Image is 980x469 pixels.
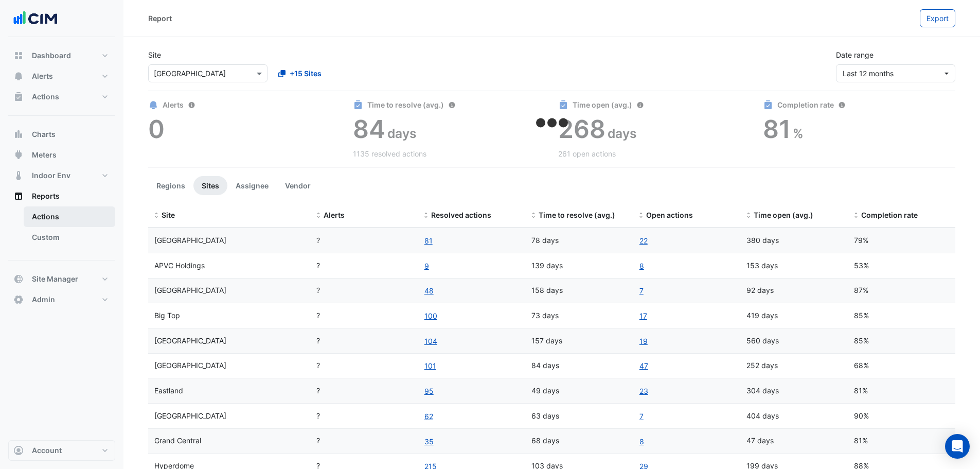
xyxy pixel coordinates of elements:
[746,335,842,347] div: 560 days
[148,49,161,60] label: Site
[316,385,412,397] div: ?
[754,211,813,219] span: Time open (avg.)
[424,260,430,272] a: 9
[154,361,226,370] span: Castle Towers
[746,260,842,272] div: 153 days
[316,335,412,347] div: ?
[162,211,175,219] span: Site
[854,210,949,221] div: Completion (%) = Resolved Actions / (Resolved Actions + Open Actions)
[316,285,412,297] div: ?
[290,68,322,79] span: +15 Sites
[154,311,180,320] span: Big Top
[746,385,842,397] div: 304 days
[639,436,645,447] a: 8
[639,235,648,247] a: 22
[32,294,55,305] span: Admin
[32,129,56,140] span: Charts
[8,269,115,289] button: Site Manager
[945,434,970,459] div: Open Intercom Messenger
[424,335,438,347] a: 104
[639,360,649,372] a: 47
[154,236,226,245] span: Watergardens Town Centre
[424,360,437,372] a: 101
[639,335,648,347] a: 19
[13,129,24,140] app-icon: Charts
[32,274,78,284] span: Site Manager
[531,260,627,272] div: 139 days
[154,286,226,294] span: Bathurst City Central
[154,386,183,395] span: Eastland
[836,64,955,82] button: Last 12 months
[646,211,693,219] span: Open actions
[424,385,434,397] a: 95
[539,211,615,219] span: Time to resolve (avg.)
[854,235,949,247] div: 79%
[854,335,949,347] div: 85%
[32,445,62,456] span: Account
[316,260,412,272] div: ?
[8,66,115,86] button: Alerts
[8,165,115,186] button: Indoor Env
[13,191,24,201] app-icon: Reports
[277,176,319,195] button: Vendor
[13,92,24,102] app-icon: Actions
[854,310,949,322] div: 85%
[531,435,627,447] div: 68 days
[861,211,918,219] span: Completion rate
[854,435,949,447] div: 81%
[424,235,433,247] a: 81
[424,310,438,322] a: 100
[316,435,412,447] div: ?
[13,150,24,160] app-icon: Meters
[639,385,649,397] a: 23
[854,260,949,272] div: 53%
[8,206,115,252] div: Reports
[531,235,627,247] div: 78 days
[8,289,115,310] button: Admin
[13,274,24,284] app-icon: Site Manager
[32,170,70,181] span: Indoor Env
[746,360,842,372] div: 252 days
[8,186,115,206] button: Reports
[8,124,115,145] button: Charts
[854,285,949,297] div: 87%
[154,336,226,345] span: Canberra Centre
[746,235,842,247] div: 380 days
[32,150,57,160] span: Meters
[8,86,115,107] button: Actions
[13,50,24,61] app-icon: Dashboard
[639,410,644,422] a: 7
[836,49,874,60] label: Date range
[854,360,949,372] div: 68%
[32,50,71,61] span: Dashboard
[193,176,227,195] button: Sites
[746,410,842,422] div: 404 days
[13,71,24,81] app-icon: Alerts
[639,285,644,297] a: 7
[926,14,949,23] span: Export
[424,436,434,447] a: 35
[843,69,894,78] span: 01 Aug 24 - 31 Jul 25
[8,145,115,165] button: Meters
[316,310,412,322] div: ?
[24,206,115,227] a: Actions
[639,310,648,322] a: 17
[13,170,24,181] app-icon: Indoor Env
[531,385,627,397] div: 49 days
[8,440,115,461] button: Account
[154,261,205,270] span: APVC Holdings
[531,285,627,297] div: 158 days
[324,211,345,219] span: Alerts
[639,260,645,272] a: 8
[148,176,193,195] button: Regions
[13,294,24,305] app-icon: Admin
[12,8,59,29] img: Company Logo
[227,176,277,195] button: Assignee
[531,335,627,347] div: 157 days
[24,227,115,248] a: Custom
[854,385,949,397] div: 81%
[746,285,842,297] div: 92 days
[154,436,201,445] span: Grand Central
[531,410,627,422] div: 63 days
[154,411,226,420] span: Forest Lake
